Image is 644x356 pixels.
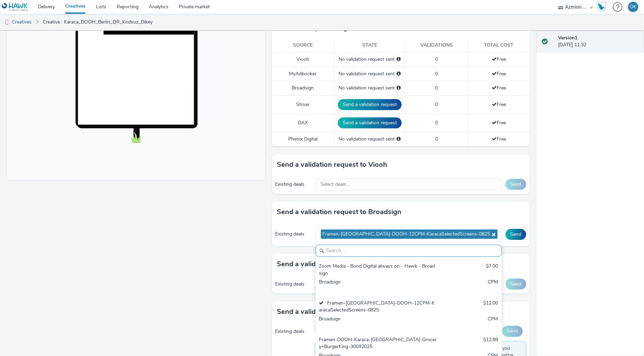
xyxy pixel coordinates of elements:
[272,114,334,132] td: DAX
[277,259,410,269] h3: Send a validation request to MyAdbooker
[468,38,530,52] th: Total cost
[272,132,334,146] td: Phenix Digital
[630,2,637,12] div: OK
[321,182,350,187] span: Select deals...
[558,35,578,41] strong: Version 1
[435,136,438,142] span: 0
[397,136,401,143] div: Please select a deal below and click on Send to send a validation request to Phenix Digital.
[319,279,438,293] div: Broadsign
[319,300,438,314] div: Framen-[GEOGRAPHIC_DATA]-DOOH-12CPM-KaracaSelectedScreens-0825
[272,67,334,81] td: MyAdbooker
[405,38,468,52] th: Validations
[492,136,506,142] span: Free
[338,56,402,63] div: No validation request sent
[397,70,401,77] div: Please select a deal below and click on Send to send a validation request to MyAdbooker.
[506,279,526,290] button: Send
[488,316,498,330] div: CPM
[338,70,402,77] div: No validation request sent
[502,326,523,337] button: Send
[277,160,388,170] h3: Send a validation request to Viooh
[486,263,498,277] div: $7.00
[338,136,402,143] div: No validation request sent
[492,56,506,62] span: Free
[506,229,526,240] button: Send
[435,101,438,108] span: 0
[275,281,312,288] div: Existing deals
[338,117,402,128] button: Send a validation request
[272,38,334,52] th: Source
[435,70,438,77] span: 0
[319,316,438,330] div: Broadsign
[2,3,28,11] img: undefined Logo
[492,70,506,77] span: Free
[435,56,438,62] span: 0
[277,307,413,317] h3: Send a validation request to Phenix Digital
[558,35,639,49] div: [DATE] 11:32
[596,1,607,12] img: Hawk Academy
[338,85,402,92] div: No validation request sent
[338,99,402,110] button: Send a validation request
[435,119,438,126] span: 0
[492,101,506,108] span: Free
[275,181,312,188] div: Existing deals
[319,263,438,277] div: Zoom Media - Bond Digital always on - Hawk - Broadsign
[492,119,506,126] span: Free
[323,231,490,237] span: Framen-[GEOGRAPHIC_DATA]-DOOH-12CPM-KaracaSelectedScreens-0825
[397,85,401,92] div: Please select a deal below and click on Send to send a validation request to Broadsign.
[492,85,506,91] span: Free
[272,95,334,114] td: Stroer
[397,56,401,63] div: Please select a deal below and click on Send to send a validation request to Viooh.
[275,231,312,238] div: Existing deals
[272,81,334,95] td: Broadsign
[596,1,609,12] a: Hawk Academy
[275,328,312,335] div: Existing deals
[488,279,498,293] div: CPM
[506,179,526,190] button: Send
[39,14,156,30] a: Creative : Karaca_DOOH_Berlin_QR_Kodsuz_Dikey
[316,245,502,257] input: Search......
[435,85,438,91] span: 0
[319,337,438,351] div: Framen-DOOH-Karaca-[GEOGRAPHIC_DATA]-Grocery+BurgerKing-30092025
[484,337,498,351] div: $12.89
[3,19,10,26] img: dooh
[277,207,402,217] h3: Send a validation request to Broadsign
[334,38,405,52] th: State
[484,300,498,314] div: $12.00
[272,52,334,67] td: Viooh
